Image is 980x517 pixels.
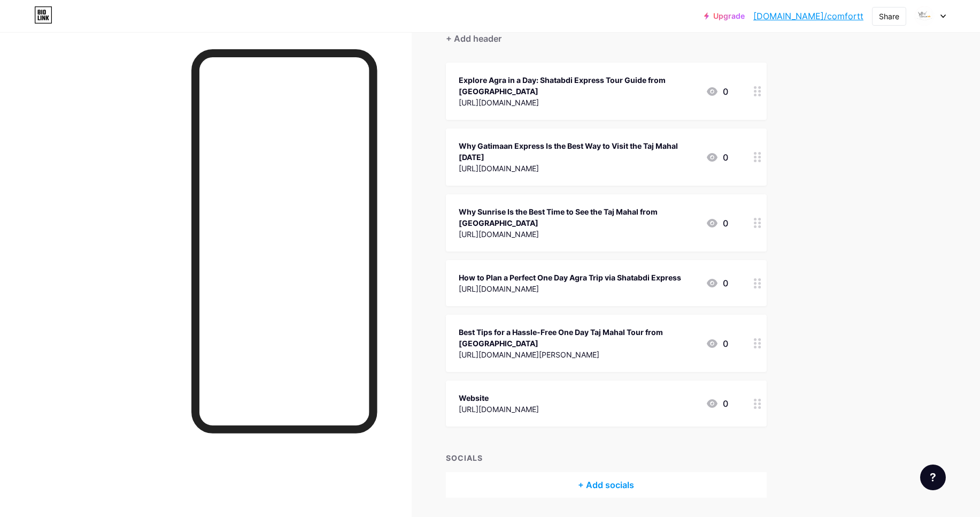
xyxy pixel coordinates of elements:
[446,32,501,45] div: + Add header
[446,472,767,498] div: + Add socials
[706,277,728,290] div: 0
[459,97,697,108] div: [URL][DOMAIN_NAME]
[459,349,697,360] div: [URL][DOMAIN_NAME][PERSON_NAME]
[459,229,697,240] div: [URL][DOMAIN_NAME]
[459,206,697,229] div: Why Sunrise Is the Best Time to See the Taj Mahal from [GEOGRAPHIC_DATA]
[879,11,899,22] div: Share
[706,397,728,410] div: 0
[706,85,728,98] div: 0
[704,12,745,20] a: Upgrade
[459,326,697,349] div: Best Tips for a Hassle-Free One Day Taj Mahal Tour from [GEOGRAPHIC_DATA]
[914,6,935,26] img: Comfort Tours India
[753,10,863,22] a: [DOMAIN_NAME]/comfortt
[459,392,539,404] div: Website
[459,272,681,283] div: How to Plan a Perfect One Day Agra Trip via Shatabdi Express
[459,163,697,174] div: [URL][DOMAIN_NAME]
[706,151,728,164] div: 0
[459,404,539,415] div: [URL][DOMAIN_NAME]
[706,217,728,230] div: 0
[459,74,697,97] div: Explore Agra in a Day: Shatabdi Express Tour Guide from [GEOGRAPHIC_DATA]
[446,452,767,463] div: SOCIALS
[459,140,697,163] div: Why Gatimaan Express Is the Best Way to Visit the Taj Mahal [DATE]
[459,283,681,294] div: [URL][DOMAIN_NAME]
[706,337,728,350] div: 0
